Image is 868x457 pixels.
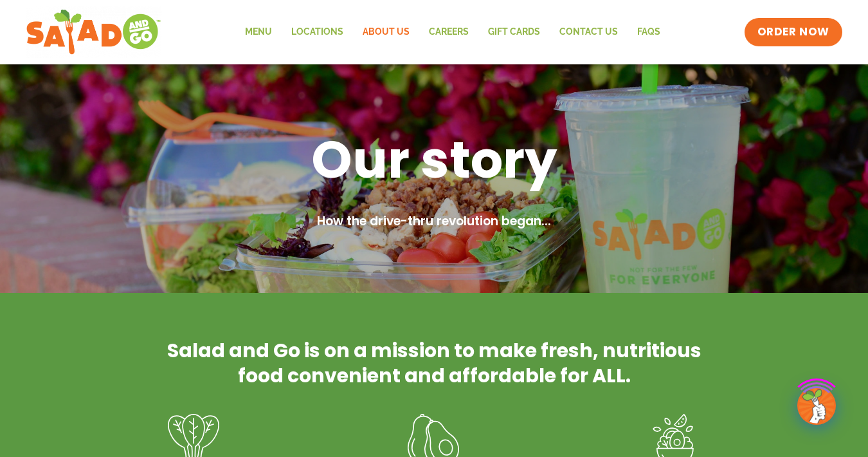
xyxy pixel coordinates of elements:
a: FAQs [628,17,670,47]
a: Contact Us [550,17,628,47]
a: GIFT CARDS [478,17,550,47]
h2: Salad and Go is on a mission to make fresh, nutritious food convenient and affordable for ALL. [164,338,704,388]
h1: Our story [100,126,768,193]
a: Careers [419,17,478,47]
a: About Us [353,17,419,47]
a: Locations [282,17,353,47]
img: new-SAG-logo-768×292 [26,6,161,58]
a: ORDER NOW [745,18,842,46]
nav: Menu [235,17,670,47]
span: ORDER NOW [757,24,829,40]
a: Menu [235,17,282,47]
h2: How the drive-thru revolution began... [100,212,768,231]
